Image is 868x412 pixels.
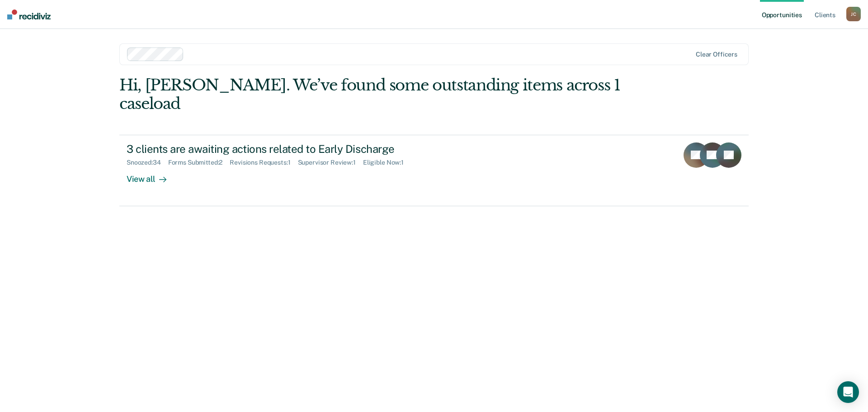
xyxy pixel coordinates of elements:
[846,7,861,21] div: J C
[127,166,177,184] div: View all
[837,381,859,403] div: Open Intercom Messenger
[127,142,444,156] div: 3 clients are awaiting actions related to Early Discharge
[7,9,51,19] img: Recidiviz
[127,159,168,166] div: Snoozed : 34
[119,135,749,206] a: 3 clients are awaiting actions related to Early DischargeSnoozed:34Forms Submitted:2Revisions Req...
[363,159,411,166] div: Eligible Now : 1
[230,159,297,166] div: Revisions Requests : 1
[846,7,861,21] button: JC
[696,51,737,58] div: Clear officers
[168,159,230,166] div: Forms Submitted : 2
[119,76,623,113] div: Hi, [PERSON_NAME]. We’ve found some outstanding items across 1 caseload
[298,159,363,166] div: Supervisor Review : 1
